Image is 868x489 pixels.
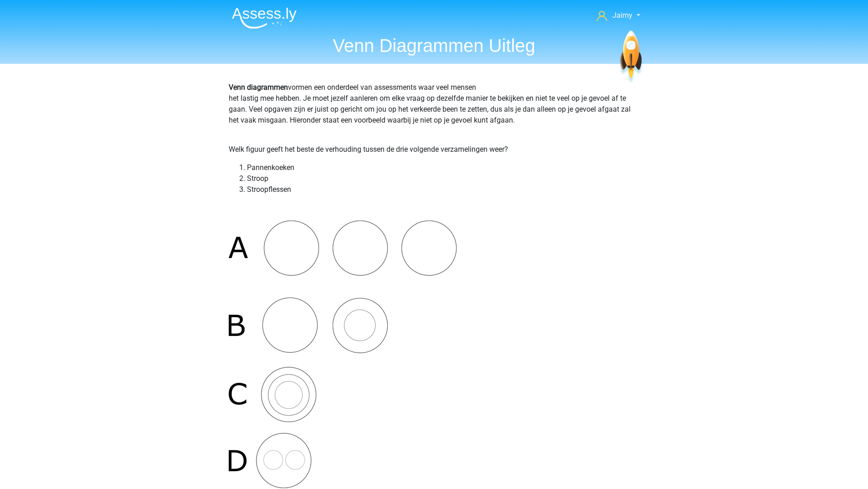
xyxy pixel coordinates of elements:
li: Stroop [247,173,640,184]
p: Welk figuur geeft het beste de verhouding tussen de drie volgende verzamelingen weer? [229,144,640,155]
h1: Venn Diagrammen Uitleg [225,35,644,57]
b: Venn diagrammen [229,83,288,92]
span: Jaimy [612,11,632,20]
a: Jaimy [593,10,643,21]
p: vormen een onderdeel van assessments waar veel mensen het lastig mee hebben. Je moet jezelf aanle... [229,82,640,137]
img: Assessly [232,7,297,29]
li: Pannenkoeken [247,162,640,173]
img: spaceship.7d73109d6933.svg [618,31,643,84]
img: image2.png [229,221,457,488]
li: Stroopflessen [247,184,640,195]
